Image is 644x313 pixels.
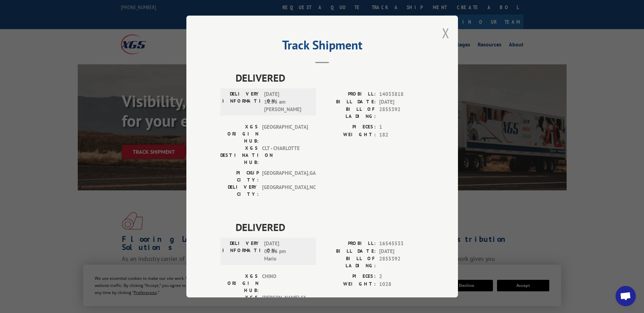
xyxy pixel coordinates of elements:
[379,123,424,131] span: 1
[262,169,308,184] span: [GEOGRAPHIC_DATA] , GA
[379,240,424,248] span: 16545533
[322,123,376,131] label: PIECES:
[322,98,376,106] label: BILL DATE:
[379,90,424,98] span: 14033818
[322,248,376,255] label: BILL DATE:
[379,248,424,255] span: [DATE]
[236,70,424,85] span: DELIVERED
[379,255,424,269] span: 2855392
[379,280,424,288] span: 1028
[220,123,259,145] label: XGS ORIGIN HUB:
[322,240,376,248] label: PROBILL:
[442,24,449,42] button: Close modal
[264,240,310,263] span: [DATE] 02:16 pm Mario
[262,273,308,294] span: CHINO
[322,255,376,269] label: BILL OF LADING:
[379,273,424,280] span: 2
[322,280,376,288] label: WEIGHT:
[264,90,310,113] span: [DATE] 11:55 am [PERSON_NAME]
[322,106,376,120] label: BILL OF LADING:
[220,40,424,53] h2: Track Shipment
[322,131,376,139] label: WEIGHT:
[379,131,424,139] span: 182
[220,145,259,166] label: XGS DESTINATION HUB:
[222,240,261,263] label: DELIVERY INFORMATION:
[262,123,308,145] span: [GEOGRAPHIC_DATA]
[262,184,308,198] span: [GEOGRAPHIC_DATA] , NC
[220,169,259,184] label: PICKUP CITY:
[379,106,424,120] span: 2855392
[222,90,261,113] label: DELIVERY INFORMATION:
[322,90,376,98] label: PROBILL:
[220,273,259,294] label: XGS ORIGIN HUB:
[322,273,376,280] label: PIECES:
[615,286,636,306] div: Open chat
[262,145,308,166] span: CLT - CHARLOTTE
[236,220,424,235] span: DELIVERED
[379,98,424,106] span: [DATE]
[220,184,259,198] label: DELIVERY CITY:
